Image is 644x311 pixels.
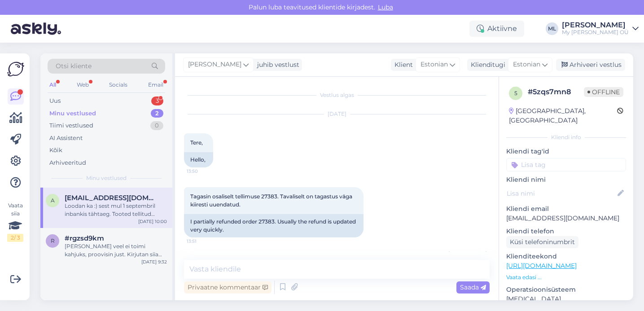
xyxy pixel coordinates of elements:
span: r [51,237,55,244]
a: [URL][DOMAIN_NAME] [506,262,577,270]
div: Vaata siia [7,201,23,242]
span: [PERSON_NAME] [188,60,241,70]
span: Luba [375,3,396,11]
span: 5 [514,90,517,96]
div: Minu vestlused [49,109,96,118]
div: 2 / 3 [7,234,23,242]
p: Kliendi email [506,204,626,214]
div: ML [546,22,558,35]
div: Klienditugi [467,60,505,70]
img: Askly Logo [7,61,24,78]
input: Lisa tag [506,158,626,171]
div: Küsi telefoninumbrit [506,236,578,248]
input: Lisa nimi [507,188,616,198]
p: Vaata edasi ... [506,273,626,281]
div: [GEOGRAPHIC_DATA], [GEOGRAPHIC_DATA] [509,106,617,125]
span: Estonian [513,60,540,70]
div: Arhiveeritud [49,158,86,167]
span: [PERSON_NAME] [448,250,487,257]
span: Offline [584,87,623,97]
div: [DATE] 9:32 [141,258,167,265]
p: Klienditeekond [506,252,626,261]
div: Hello, [184,152,213,167]
span: Saada [460,283,486,291]
div: [PERSON_NAME] veel ei toimi kahjuks, proovisin just. Kirjutan siia [PERSON_NAME] :) [65,242,167,258]
div: 0 [150,121,163,130]
div: Uus [49,96,61,105]
div: AI Assistent [49,134,83,143]
div: Web [75,79,91,91]
div: All [48,79,58,91]
div: [DATE] 10:00 [138,218,167,225]
div: Arhiveeri vestlus [556,59,625,71]
p: Kliendi nimi [506,175,626,184]
span: #rgzsd9km [65,234,104,242]
span: a [51,197,55,204]
div: Kliendi info [506,133,626,141]
div: Klient [391,60,413,70]
span: Tagasin osaliselt tellimuse 27383. Tavaliselt on tagastus väga kiiresti uuendatud. [190,193,354,208]
span: Tere, [190,139,203,146]
div: 3 [151,96,163,105]
a: [PERSON_NAME]My [PERSON_NAME] OÜ [562,22,639,36]
p: [MEDICAL_DATA] [506,294,626,304]
p: Kliendi tag'id [506,147,626,156]
div: juhib vestlust [254,60,299,70]
p: Operatsioonisüsteem [506,285,626,294]
div: Privaatne kommentaar [184,281,272,293]
div: Tiimi vestlused [49,121,93,130]
p: Kliendi telefon [506,227,626,236]
div: Aktiivne [469,21,524,37]
span: Minu vestlused [86,174,127,182]
span: annettesaar8@gmail.com [65,194,158,202]
div: [PERSON_NAME] [562,22,629,29]
div: # 5zqs7mn8 [528,87,584,97]
span: Estonian [421,60,448,70]
div: Socials [107,79,129,91]
span: 13:50 [187,168,220,175]
div: My [PERSON_NAME] OÜ [562,29,629,36]
div: I partially refunded order 27383. Usually the refund is updated very quickly. [184,214,364,237]
p: [EMAIL_ADDRESS][DOMAIN_NAME] [506,214,626,223]
div: 2 [151,109,163,118]
span: 13:51 [187,238,220,245]
span: Otsi kliente [56,61,92,71]
div: Loodan ka :) sest mul 1 septembril inbankis tähtaeg. Tooted tellitud maksa järgmisel kuul [65,202,167,218]
div: Email [146,79,165,91]
div: Kõik [49,146,62,155]
div: [DATE] [184,110,490,118]
div: Vestlus algas [184,91,490,99]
